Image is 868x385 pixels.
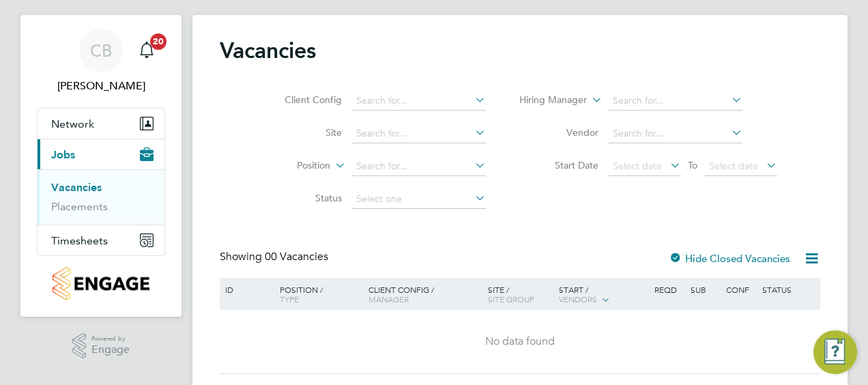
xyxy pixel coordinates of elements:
[38,225,164,255] button: Timesheets
[368,294,409,304] span: Manager
[488,294,534,304] span: Site Group
[723,278,758,301] div: Conf
[37,29,165,94] a: CB[PERSON_NAME]
[684,156,701,174] span: To
[608,124,742,143] input: Search for...
[91,344,130,356] span: Engage
[51,200,108,213] a: Placements
[38,139,164,169] button: Jobs
[709,160,758,172] span: Select date
[351,124,486,143] input: Search for...
[520,159,598,171] label: Start Date
[90,42,112,59] span: CB
[51,117,94,130] span: Network
[613,160,662,172] span: Select date
[351,190,486,209] input: Select one
[20,15,182,317] nav: Main navigation
[263,94,342,106] label: Client Config
[37,267,165,300] a: Go to home page
[351,157,486,176] input: Search for...
[220,37,316,64] h2: Vacancies
[91,333,130,345] span: Powered by
[222,278,270,301] div: ID
[520,126,598,139] label: Vendor
[133,29,160,72] a: 20
[51,148,75,161] span: Jobs
[687,278,723,301] div: Sub
[222,334,818,349] div: No data found
[51,181,102,194] a: Vacancies
[270,278,365,311] div: Position /
[365,278,484,311] div: Client Config /
[508,94,587,107] label: Hiring Manager
[813,330,857,374] button: Engage Resource Center
[72,333,130,359] a: Powered byEngage
[220,250,331,264] div: Showing
[559,294,597,304] span: Vendors
[51,234,108,247] span: Timesheets
[263,126,342,139] label: Site
[555,278,651,312] div: Start /
[280,294,299,304] span: Type
[263,192,342,204] label: Status
[265,250,328,263] span: 00 Vacancies
[252,159,330,173] label: Position
[669,252,790,265] label: Hide Closed Vacancies
[651,278,686,301] div: Reqd
[150,33,167,50] span: 20
[53,267,149,300] img: countryside-properties-logo-retina.png
[484,278,556,311] div: Site /
[351,91,486,111] input: Search for...
[38,109,164,139] button: Network
[759,278,818,301] div: Status
[608,91,742,111] input: Search for...
[37,78,165,94] span: Callum Bradbury
[38,169,164,225] div: Jobs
